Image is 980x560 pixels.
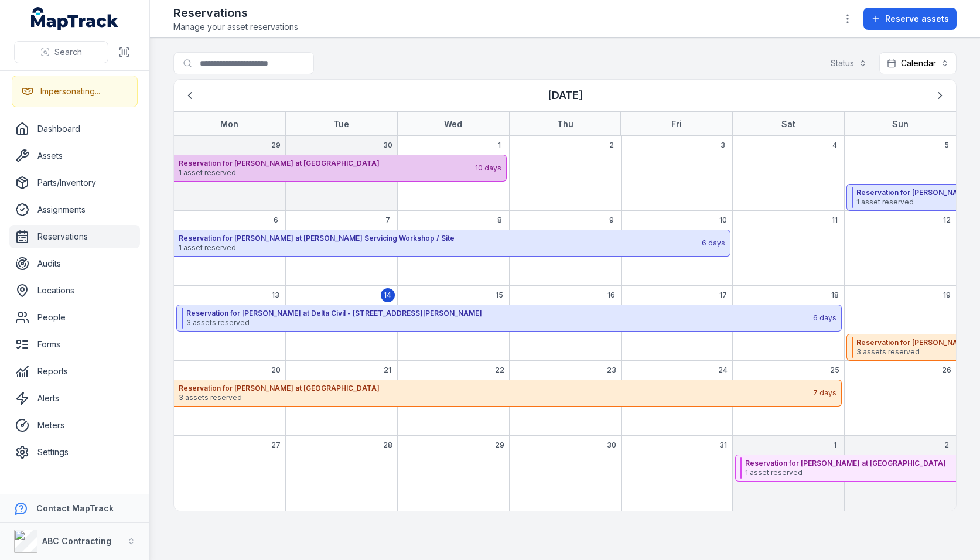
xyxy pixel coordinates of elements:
[609,141,614,150] span: 2
[943,216,951,225] span: 12
[186,318,812,327] span: 3 assets reserved
[174,155,507,182] button: Reservation for [PERSON_NAME] at [GEOGRAPHIC_DATA]1 asset reserved10 days
[179,393,812,402] span: 3 assets reserved
[832,216,838,225] span: 11
[271,441,281,450] span: 27
[9,441,140,464] a: Settings
[719,216,727,225] span: 10
[383,141,392,150] span: 30
[496,291,503,300] span: 15
[944,441,949,450] span: 2
[174,380,842,407] button: Reservation for [PERSON_NAME] at [GEOGRAPHIC_DATA]3 assets reserved7 days
[179,243,701,252] span: 1 asset reserved
[495,441,504,450] span: 29
[174,230,730,257] button: Reservation for [PERSON_NAME] at [PERSON_NAME] Servicing Workshop / Site1 asset reserved6 days
[9,252,140,275] a: Audits
[831,291,839,300] span: 18
[9,279,140,302] a: Locations
[718,366,728,375] span: 24
[274,216,278,225] span: 6
[607,366,616,375] span: 23
[9,171,140,194] a: Parts/Inventory
[173,21,298,33] span: Manage your asset reservations
[719,291,727,300] span: 17
[609,216,614,225] span: 9
[333,119,349,129] strong: Tue
[929,84,951,107] button: Next
[830,366,839,375] span: 25
[671,119,682,129] strong: Fri
[9,306,140,329] a: People
[42,536,111,546] strong: ABC Contracting
[14,41,108,63] button: Search
[9,360,140,383] a: Reports
[498,141,501,150] span: 1
[497,216,502,225] span: 8
[385,216,390,225] span: 7
[179,168,474,177] span: 1 asset reserved
[9,198,140,221] a: Assignments
[444,119,462,129] strong: Wed
[721,141,725,150] span: 3
[9,117,140,141] a: Dashboard
[495,366,504,375] span: 22
[823,52,875,74] button: Status
[9,333,140,356] a: Forms
[557,119,573,129] strong: Thu
[186,309,812,318] strong: Reservation for [PERSON_NAME] at Delta Civil - [STREET_ADDRESS][PERSON_NAME]
[863,8,957,30] button: Reserve assets
[36,503,114,513] strong: Contact MapTrack
[834,441,836,450] span: 1
[943,291,951,300] span: 19
[179,384,812,393] strong: Reservation for [PERSON_NAME] at [GEOGRAPHIC_DATA]
[9,414,140,437] a: Meters
[179,159,474,168] strong: Reservation for [PERSON_NAME] at [GEOGRAPHIC_DATA]
[942,366,951,375] span: 26
[879,52,957,74] button: Calendar
[173,5,298,21] h2: Reservations
[548,87,583,104] h3: [DATE]
[9,225,140,248] a: Reservations
[719,441,727,450] span: 31
[271,366,281,375] span: 20
[384,291,391,300] span: 14
[384,366,391,375] span: 21
[54,46,82,58] span: Search
[176,305,842,332] button: Reservation for [PERSON_NAME] at Delta Civil - [STREET_ADDRESS][PERSON_NAME]3 assets reserved6 days
[272,291,279,300] span: 13
[9,144,140,168] a: Assets
[383,441,392,450] span: 28
[607,291,615,300] span: 16
[944,141,949,150] span: 5
[179,84,201,107] button: Previous
[9,387,140,410] a: Alerts
[832,141,837,150] span: 4
[40,86,100,97] div: Impersonating...
[31,7,119,30] a: MapTrack
[179,234,701,243] strong: Reservation for [PERSON_NAME] at [PERSON_NAME] Servicing Workshop / Site
[220,119,238,129] strong: Mon
[174,80,956,511] div: October 2025
[892,119,909,129] strong: Sun
[885,13,949,25] span: Reserve assets
[781,119,795,129] strong: Sat
[271,141,281,150] span: 29
[607,441,616,450] span: 30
